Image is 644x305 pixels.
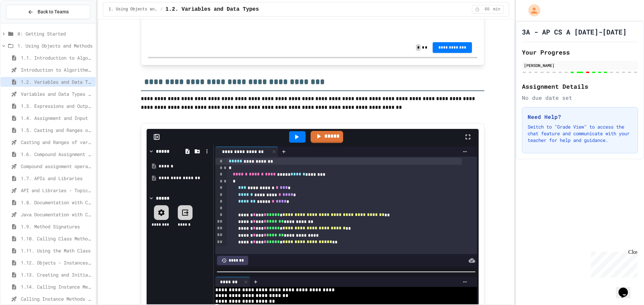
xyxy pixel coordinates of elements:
span: 1.11. Using the Math Class [21,247,93,254]
iframe: chat widget [588,249,637,278]
button: Back to Teams [6,5,90,19]
span: API and Libraries - Topic 1.7 [21,187,93,194]
span: 1.3. Expressions and Output [New] [21,102,93,109]
span: 1.13. Creating and Initializing Objects: Constructors [21,271,93,278]
h2: Assignment Details [522,82,638,91]
span: Variables and Data Types - Quiz [21,90,93,97]
span: 1.9. Method Signatures [21,223,93,230]
div: Chat with us now!Close [3,3,46,43]
span: 1.6. Compound Assignment Operators [21,151,93,158]
span: Back to Teams [38,8,69,15]
span: 1.7. APIs and Libraries [21,175,93,182]
span: 1.1. Introduction to Algorithms, Programming, and Compilers [21,54,93,61]
span: 1.2. Variables and Data Types [21,78,93,85]
span: Compound assignment operators - Quiz [21,163,93,170]
div: My Account [521,3,542,18]
span: Java Documentation with Comments - Topic 1.8 [21,211,93,218]
span: Calling Instance Methods - Topic 1.14 [21,295,93,302]
span: 60 [482,7,492,12]
span: 1.12. Objects - Instances of Classes [21,259,93,266]
iframe: chat widget [616,278,637,298]
span: min [493,7,500,12]
span: 1.8. Documentation with Comments and Preconditions [21,199,93,206]
span: 0: Getting Started [17,30,93,37]
span: 1.5. Casting and Ranges of Values [21,127,93,134]
span: 1.4. Assignment and Input [21,115,93,122]
span: Introduction to Algorithms, Programming, and Compilers [21,66,93,73]
span: 1.14. Calling Instance Methods [21,283,93,290]
span: / [160,7,163,12]
span: Casting and Ranges of variables - Quiz [21,139,93,146]
span: 1. Using Objects and Methods [17,42,93,49]
h2: Your Progress [522,48,638,57]
div: [PERSON_NAME] [524,62,636,68]
p: Switch to "Grade View" to access the chat feature and communicate with your teacher for help and ... [528,124,632,144]
h1: 3A - AP CS A [DATE]-[DATE] [522,27,627,36]
span: 1.2. Variables and Data Types [165,5,259,13]
div: No due date set [522,94,638,102]
span: 1. Using Objects and Methods [109,7,158,12]
span: 1.10. Calling Class Methods [21,235,93,242]
h3: Need Help? [528,113,632,121]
